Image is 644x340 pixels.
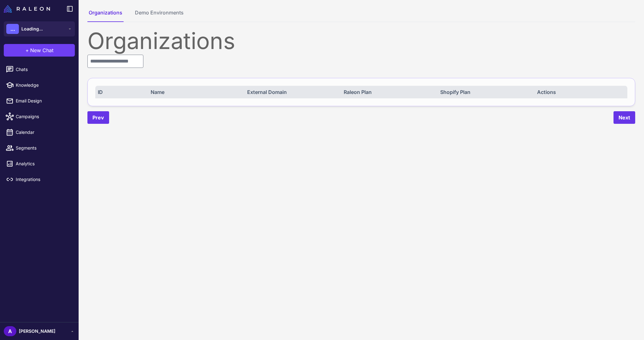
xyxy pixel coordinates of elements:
span: Chats [16,66,71,73]
span: New Chat [30,47,53,54]
span: Calendar [16,129,71,136]
div: Actions [537,88,625,96]
span: Analytics [16,160,71,167]
div: ... [6,24,19,34]
span: + [25,47,29,54]
div: Organizations [87,30,635,52]
span: Segments [16,145,71,151]
a: Chats [3,63,76,76]
button: Prev [87,111,109,124]
button: +New Chat [4,44,75,57]
a: Analytics [3,157,76,170]
a: Segments [3,141,76,155]
button: ...Loading... [4,21,75,36]
a: Email Design [3,94,76,107]
a: Knowledge [3,79,76,92]
span: Email Design [16,97,71,104]
a: Raleon Logo [4,5,53,13]
a: Calendar [3,126,76,139]
div: Name [151,88,238,96]
button: Demo Environments [134,9,185,22]
div: Shopify Plan [440,88,528,96]
button: Next [613,111,635,124]
span: Integrations [16,176,71,183]
div: External Domain [247,88,335,96]
span: Knowledge [16,82,71,89]
a: Integrations [3,173,76,186]
button: Organizations [87,9,124,22]
div: Raleon Plan [344,88,431,96]
div: ID [98,88,142,96]
img: Raleon Logo [4,5,50,13]
span: [PERSON_NAME] [19,328,55,335]
div: A [4,326,16,336]
a: Campaigns [3,110,76,123]
span: Loading... [21,25,43,32]
span: Campaigns [16,113,71,120]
